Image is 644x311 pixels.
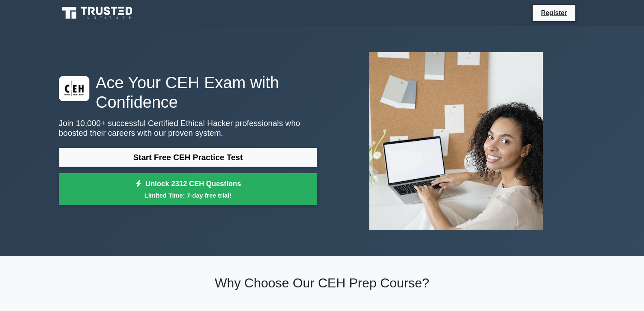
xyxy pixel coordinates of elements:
small: Limited Time: 7-day free trial! [69,191,307,200]
h1: Ace Your CEH Exam with Confidence [59,73,317,112]
h2: Why Choose Our CEH Prep Course? [59,275,585,291]
p: Join 10,000+ successful Certified Ethical Hacker professionals who boosted their careers with our... [59,118,317,138]
a: Register [536,8,572,18]
a: Unlock 2312 CEH QuestionsLimited Time: 7-day free trial! [59,173,317,206]
a: Start Free CEH Practice Test [59,148,317,167]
